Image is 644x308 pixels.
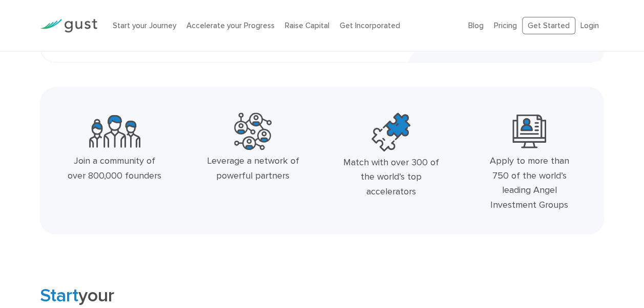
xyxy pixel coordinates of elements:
[480,154,578,213] div: Apply to more than 750 of the world’s leading Angel Investment Groups
[113,21,176,30] a: Start your Journey
[89,113,140,150] img: Community Founders
[66,154,164,184] div: Join a community of over 800,000 founders
[512,113,546,150] img: Leading Angel Investment
[40,19,97,33] img: Gust Logo
[371,113,410,151] img: Top Accelerators
[186,21,275,30] a: Accelerate your Progress
[285,21,329,30] a: Raise Capital
[494,21,517,30] a: Pricing
[580,21,599,30] a: Login
[204,154,302,184] div: Leverage a network of powerful partners
[340,21,400,30] a: Get Incorporated
[234,113,272,150] img: Powerful Partners
[468,21,484,30] a: Blog
[40,284,78,306] span: Start
[342,156,440,200] div: Match with over 300 of the world’s top accelerators
[522,17,575,35] a: Get Started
